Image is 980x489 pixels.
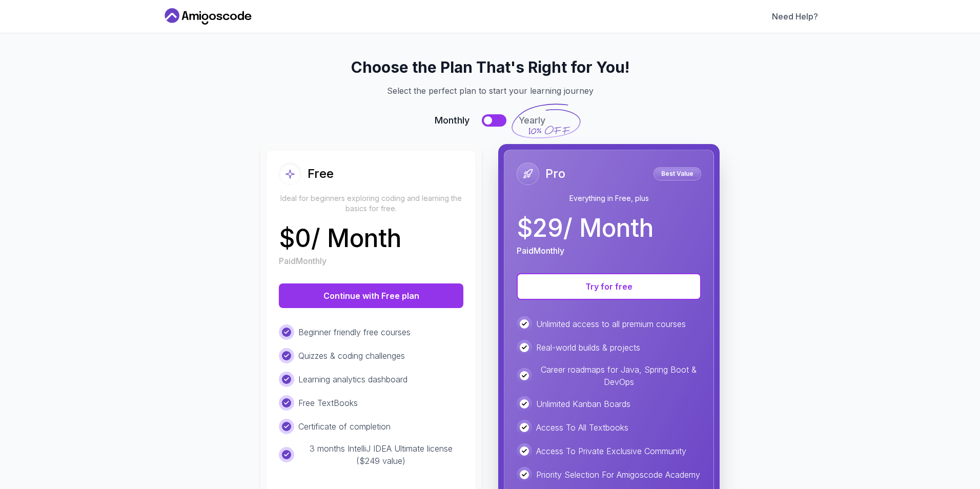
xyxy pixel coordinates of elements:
[517,193,701,203] p: Everything in Free, plus
[517,244,564,257] p: Paid Monthly
[772,10,818,23] a: Need Help?
[298,373,407,385] p: Learning analytics dashboard
[279,255,326,267] p: Paid Monthly
[298,326,411,338] p: Beginner friendly free courses
[517,216,654,240] p: $ 29 / Month
[298,442,463,467] p: 3 months IntelliJ IDEA Ultimate license ($249 value)
[536,318,686,330] p: Unlimited access to all premium courses
[279,193,463,214] p: Ideal for beginners exploring coding and learning the basics for free.
[536,398,630,410] p: Unlimited Kanban Boards
[279,283,463,308] button: Continue with Free plan
[174,85,806,97] p: Select the perfect plan to start your learning journey
[536,341,640,354] p: Real-world builds & projects
[536,445,686,457] p: Access To Private Exclusive Community
[435,113,469,128] span: Monthly
[174,58,806,76] h2: Choose the Plan That's Right for You!
[298,397,358,409] p: Free TextBooks
[517,273,701,300] button: Try for free
[536,421,628,434] p: Access To All Textbooks
[536,363,701,388] p: Career roadmaps for Java, Spring Boot & DevOps
[545,166,565,182] h2: Pro
[308,166,334,182] h2: Free
[536,468,700,481] p: Priority Selection For Amigoscode Academy
[279,226,401,251] p: $ 0 / Month
[298,350,405,362] p: Quizzes & coding challenges
[298,420,391,433] p: Certificate of completion
[655,169,700,179] p: Best Value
